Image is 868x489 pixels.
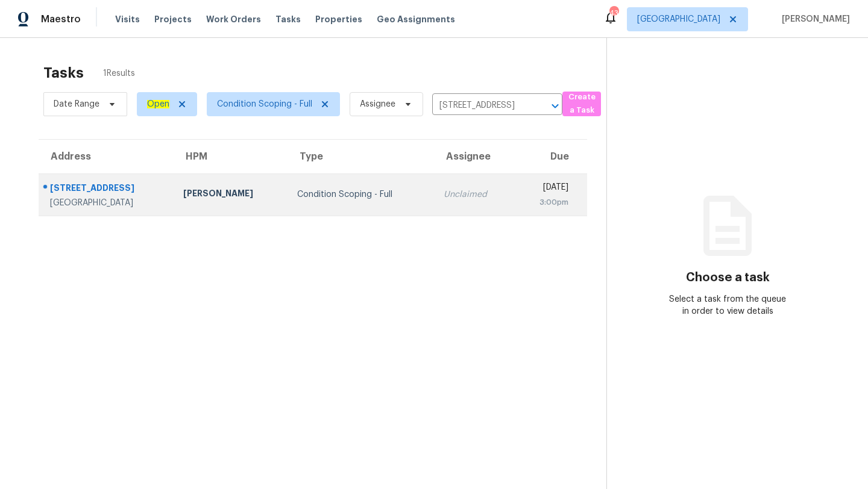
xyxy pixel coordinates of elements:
th: Type [288,140,434,173]
ah_el_jm_1744035306855: Open [147,100,169,108]
span: Assignee [360,98,395,110]
div: [DATE] [523,181,568,196]
div: Condition Scoping - Full [297,188,424,201]
span: Date Range [54,98,99,110]
span: Properties [315,13,362,25]
th: Due [514,140,587,173]
span: Tasks [275,15,301,23]
span: 1 Results [103,67,135,79]
span: Create a Task [568,90,595,118]
span: [PERSON_NAME] [777,13,850,25]
span: Maestro [41,13,81,25]
span: Geo Assignments [377,13,455,25]
div: [PERSON_NAME] [183,187,278,202]
th: HPM [174,140,288,173]
span: [GEOGRAPHIC_DATA] [637,13,720,25]
button: Open [547,98,564,114]
button: Create a Task [562,92,601,116]
div: [STREET_ADDRESS] [50,182,164,197]
div: 43 [609,7,618,19]
th: Assignee [434,140,514,173]
div: Unclaimed [444,188,505,201]
span: Projects [154,13,192,25]
th: Address [39,140,174,173]
div: [GEOGRAPHIC_DATA] [50,197,164,209]
span: Condition Scoping - Full [217,98,312,110]
span: Work Orders [206,13,261,25]
h2: Tasks [43,67,84,79]
div: 3:00pm [523,196,568,208]
span: Visits [115,13,140,25]
div: Select a task from the queue in order to view details [667,293,788,317]
h3: Choose a task [686,272,770,284]
input: Search by address [432,96,529,115]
